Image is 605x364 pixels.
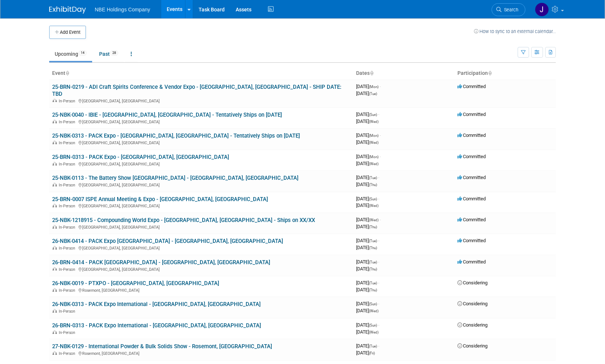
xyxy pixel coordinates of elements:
[52,203,350,208] div: [GEOGRAPHIC_DATA], [GEOGRAPHIC_DATA]
[356,91,377,96] span: [DATE]
[369,281,377,285] span: (Tue)
[356,350,375,356] span: [DATE]
[369,162,378,166] span: (Wed)
[356,287,377,292] span: [DATE]
[52,161,350,167] div: [GEOGRAPHIC_DATA], [GEOGRAPHIC_DATA]
[52,99,57,102] img: In-Person Event
[369,330,378,334] span: (Wed)
[52,350,350,356] div: Rosemont, [GEOGRAPHIC_DATA]
[454,67,556,80] th: Participation
[52,238,283,244] a: 26-NBK-0414 - PACK Expo [GEOGRAPHIC_DATA] - [GEOGRAPHIC_DATA], [GEOGRAPHIC_DATA]
[52,351,57,355] img: In-Person Event
[369,302,377,306] span: (Sun)
[52,245,350,251] div: [GEOGRAPHIC_DATA], [GEOGRAPHIC_DATA]
[52,301,261,307] a: 26-NBK-0313 - PACK Expo International - [GEOGRAPHIC_DATA], [GEOGRAPHIC_DATA]
[65,70,69,76] a: Sort by Event Name
[457,112,486,117] span: Committed
[488,70,492,76] a: Sort by Participation Type
[52,196,268,203] a: 25-BRN-0007 ISPE Annual Meeting & Expo - [GEOGRAPHIC_DATA], [GEOGRAPHIC_DATA]
[52,309,57,313] img: In-Person Event
[457,238,486,243] span: Committed
[356,329,378,335] span: [DATE]
[378,196,379,201] span: -
[52,287,350,293] div: Rosemont, [GEOGRAPHIC_DATA]
[380,84,381,89] span: -
[356,203,378,208] span: [DATE]
[380,217,381,222] span: -
[356,301,379,306] span: [DATE]
[52,175,298,181] a: 25-NBK-0113 - The Battery Show [GEOGRAPHIC_DATA] - [GEOGRAPHIC_DATA], [GEOGRAPHIC_DATA]
[369,113,377,117] span: (Sun)
[457,196,486,201] span: Committed
[369,204,378,208] span: (Wed)
[356,343,379,349] span: [DATE]
[356,217,381,222] span: [DATE]
[356,161,378,166] span: [DATE]
[369,155,378,159] span: (Mon)
[378,259,379,265] span: -
[52,259,270,266] a: 26-BRN-0414 - PACK [GEOGRAPHIC_DATA] - [GEOGRAPHIC_DATA], [GEOGRAPHIC_DATA]
[52,132,300,139] a: 25-NBK-0313 - PACK Expo - [GEOGRAPHIC_DATA], [GEOGRAPHIC_DATA] - Tentatively Ships on [DATE]
[52,322,261,329] a: 26-BRN-0313 - PACK Expo International - [GEOGRAPHIC_DATA], [GEOGRAPHIC_DATA]
[474,29,556,34] a: How to sync to an external calendar...
[59,351,77,356] span: In-Person
[535,3,549,17] img: John Vargo
[49,26,86,39] button: Add Event
[457,259,486,265] span: Committed
[59,183,77,188] span: In-Person
[59,162,77,167] span: In-Person
[356,266,377,272] span: [DATE]
[59,99,77,103] span: In-Person
[52,246,57,250] img: In-Person Event
[369,267,377,271] span: (Thu)
[369,351,375,355] span: (Fri)
[52,182,350,188] div: [GEOGRAPHIC_DATA], [GEOGRAPHIC_DATA]
[501,7,518,12] span: Search
[492,3,525,16] a: Search
[52,139,350,145] div: [GEOGRAPHIC_DATA], [GEOGRAPHIC_DATA]
[378,343,379,349] span: -
[380,154,381,159] span: -
[52,266,350,272] div: [GEOGRAPHIC_DATA], [GEOGRAPHIC_DATA]
[369,309,378,313] span: (Wed)
[52,112,282,118] a: 25-NBK-0040 - IBIE - [GEOGRAPHIC_DATA], [GEOGRAPHIC_DATA] - Tentatively Ships on [DATE]
[356,132,381,138] span: [DATE]
[356,238,379,243] span: [DATE]
[369,218,378,222] span: (Wed)
[59,288,77,293] span: In-Person
[370,70,373,76] a: Sort by Start Date
[369,134,378,138] span: (Mon)
[369,288,377,292] span: (Thu)
[457,132,486,138] span: Committed
[59,330,77,335] span: In-Person
[356,84,381,89] span: [DATE]
[356,175,379,180] span: [DATE]
[356,119,378,124] span: [DATE]
[457,175,486,180] span: Committed
[52,141,57,144] img: In-Person Event
[356,182,377,187] span: [DATE]
[356,245,377,250] span: [DATE]
[378,238,379,243] span: -
[378,301,379,306] span: -
[457,301,488,306] span: Considering
[369,197,377,201] span: (Sun)
[378,175,379,180] span: -
[369,323,377,327] span: (Sun)
[369,183,377,187] span: (Thu)
[369,260,377,264] span: (Tue)
[59,120,77,124] span: In-Person
[94,47,124,61] a: Past28
[356,280,379,285] span: [DATE]
[59,141,77,145] span: In-Person
[353,67,454,80] th: Dates
[457,280,488,285] span: Considering
[457,322,488,328] span: Considering
[369,246,377,250] span: (Thu)
[457,343,488,349] span: Considering
[59,309,77,314] span: In-Person
[52,224,350,230] div: [GEOGRAPHIC_DATA], [GEOGRAPHIC_DATA]
[457,84,486,89] span: Committed
[49,6,86,14] img: ExhibitDay
[52,217,315,223] a: 25-NBK-1218915 - Compounding World Expo - [GEOGRAPHIC_DATA], [GEOGRAPHIC_DATA] - Ships on XX/XX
